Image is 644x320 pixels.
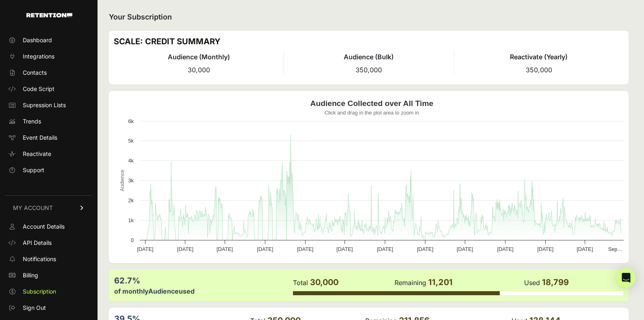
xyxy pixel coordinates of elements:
[23,134,57,142] span: Event Details
[5,301,93,314] a: Sign Out
[26,13,72,17] img: Retention.com
[5,82,93,95] a: Code Script
[128,177,134,184] text: 3k
[23,117,41,125] span: Trends
[177,246,193,252] text: [DATE]
[114,286,292,296] div: of monthly used
[23,304,46,312] span: Sign Out
[577,246,593,252] text: [DATE]
[5,147,93,160] a: Reactivate
[114,96,630,258] svg: Audience Collected over All Time
[524,279,540,287] label: Used
[23,52,54,61] span: Integrations
[128,138,134,144] text: 5k
[131,237,134,243] text: 0
[325,110,419,116] text: Click and drag in the plot area to zoom in
[457,246,473,252] text: [DATE]
[114,275,292,286] div: 62.7%
[257,246,273,252] text: [DATE]
[5,253,93,266] a: Notifications
[5,236,93,249] a: API Details
[616,268,636,288] div: Open Intercom Messenger
[5,164,93,177] a: Support
[284,52,453,62] h4: Audience (Bulk)
[5,50,93,63] a: Integrations
[119,170,125,191] text: Audience
[5,285,93,298] a: Subscription
[497,246,513,252] text: [DATE]
[5,99,93,112] a: Supression Lists
[5,34,93,47] a: Dashboard
[5,269,93,282] a: Billing
[5,66,93,79] a: Contacts
[148,287,179,295] label: Audience
[537,246,553,252] text: [DATE]
[128,158,134,164] text: 4k
[217,246,233,252] text: [DATE]
[114,36,624,47] h3: SCALE: CREDIT SUMMARY
[23,36,52,44] span: Dashboard
[417,246,433,252] text: [DATE]
[428,277,453,287] span: 11,201
[310,277,338,287] span: 30,000
[114,52,284,62] h4: Audience (Monthly)
[13,204,53,212] span: MY ACCOUNT
[5,195,93,220] a: MY ACCOUNT
[128,197,134,203] text: 2k
[23,85,54,93] span: Code Script
[454,52,624,62] h4: Reactivate (Yearly)
[5,115,93,128] a: Trends
[526,66,552,74] span: 350,000
[23,239,52,247] span: API Details
[23,271,38,279] span: Billing
[297,246,313,252] text: [DATE]
[608,246,623,252] text: Sep…
[356,66,382,74] span: 350,000
[336,246,353,252] text: [DATE]
[188,66,210,74] span: 30,000
[23,288,56,296] span: Subscription
[5,131,93,144] a: Event Details
[293,279,308,287] label: Total
[377,246,393,252] text: [DATE]
[23,150,51,158] span: Reactivate
[23,166,44,174] span: Support
[23,223,65,231] span: Account Details
[137,246,153,252] text: [DATE]
[23,101,66,109] span: Supression Lists
[542,277,569,287] span: 18,799
[23,69,47,77] span: Contacts
[395,279,426,287] label: Remaining
[310,99,434,108] text: Audience Collected over All Time
[5,220,93,233] a: Account Details
[23,255,56,263] span: Notifications
[128,217,134,223] text: 1k
[128,118,134,124] text: 6k
[109,11,629,23] h2: Your Subscription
